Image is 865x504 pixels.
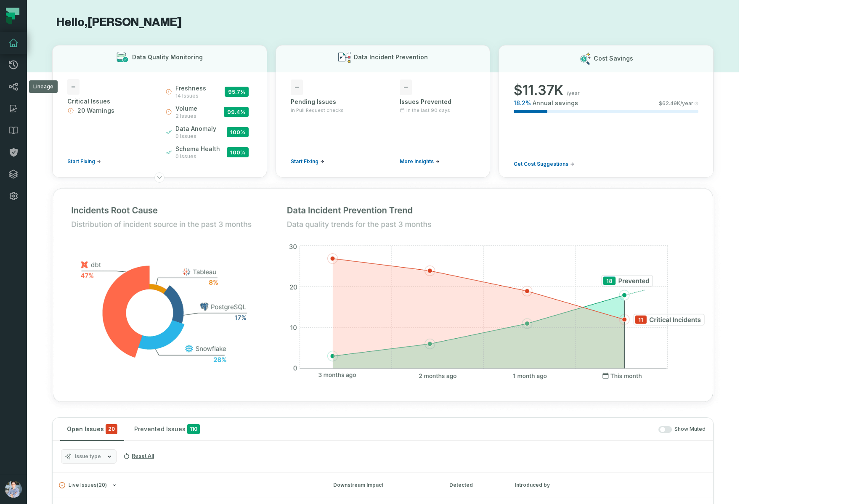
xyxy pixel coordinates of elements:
[67,79,80,95] span: -
[291,107,344,114] span: in Pull Request checks
[659,100,693,107] span: $ 62.49K /year
[67,158,101,165] a: Start Fixing
[227,147,249,157] span: 100 %
[187,424,200,434] span: 110
[225,87,249,97] span: 95.7 %
[291,158,318,165] span: Start Fixing
[61,449,117,464] button: Issue type
[67,158,95,165] span: Start Fixing
[400,80,412,95] span: -
[127,418,207,440] button: Prevented Issues
[276,45,491,178] button: Data Incident Prevention-Pending Issuesin Pull Request checksStart Fixing-Issues PreventedIn the ...
[227,127,249,137] span: 100 %
[175,104,197,113] span: volume
[29,80,58,93] div: Lineage
[77,106,114,115] span: 20 Warnings
[400,158,434,165] span: More insights
[533,99,578,107] span: Annual savings
[59,482,318,488] button: Live Issues(20)
[106,424,117,434] span: critical issues and errors combined
[52,45,267,178] button: Data Quality Monitoring-Critical Issues20 WarningsStart Fixingfreshness14 issues95.7%volume2 issu...
[499,45,714,178] button: Cost Savings$11.37K/year18.2%Annual savings$62.49K/yearGet Cost Suggestions
[224,107,249,117] span: 99.4 %
[120,449,157,463] button: Reset All
[5,481,22,498] img: avatar of Alon Nafta
[449,481,500,489] div: Detected
[354,53,428,61] h3: Data Incident Prevention
[406,107,450,114] span: In the last 90 days
[75,453,101,460] span: Issue type
[60,418,124,440] button: Open Issues
[35,172,730,420] img: Top graphs 1
[175,113,197,119] span: 2 issues
[291,98,366,106] div: Pending Issues
[175,133,216,140] span: 0 issues
[175,93,206,99] span: 14 issues
[567,90,580,97] span: /year
[515,481,707,489] div: Introduced by
[333,481,434,489] div: Downstream Impact
[291,158,324,165] a: Start Fixing
[210,426,706,433] div: Show Muted
[59,482,107,488] span: Live Issues ( 20 )
[400,158,440,165] a: More insights
[175,125,216,133] span: data anomaly
[175,145,220,153] span: schema health
[291,80,303,95] span: -
[175,153,220,160] span: 0 issues
[400,98,475,106] div: Issues Prevented
[175,84,206,93] span: freshness
[514,161,568,167] span: Get Cost Suggestions
[594,54,633,63] h3: Cost Savings
[52,15,714,30] h1: Hello, [PERSON_NAME]
[132,53,203,61] h3: Data Quality Monitoring
[514,82,563,99] span: $ 11.37K
[514,161,574,167] a: Get Cost Suggestions
[514,99,531,107] span: 18.2 %
[67,97,150,106] div: Critical Issues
